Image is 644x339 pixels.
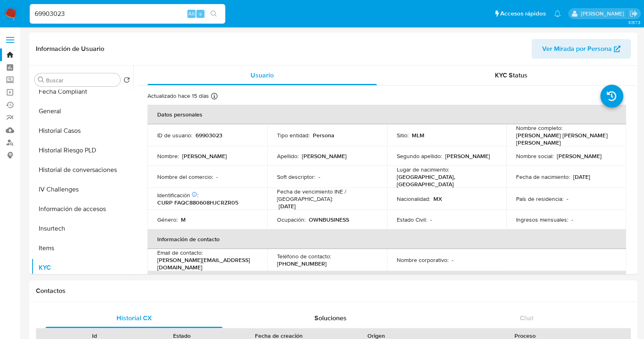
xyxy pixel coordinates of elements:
[36,287,631,295] h1: Contactos
[157,173,213,181] p: Nombre del comercio :
[319,173,320,181] p: -
[46,77,117,84] input: Buscar
[277,173,315,181] p: Soft descriptor :
[31,258,133,277] button: KYC
[123,77,130,86] button: Volver al orden por defecto
[157,132,192,139] p: ID de usuario :
[157,256,254,271] p: [PERSON_NAME][EMAIL_ADDRESS][DOMAIN_NAME]
[147,92,209,100] p: Actualizado hace 15 días
[532,39,631,59] button: Ver Mirada por Persona
[452,256,453,264] p: -
[397,256,448,264] p: Nombre corporativo :
[31,219,133,238] button: Insurtech
[199,10,202,18] span: s
[516,132,613,146] p: [PERSON_NAME] [PERSON_NAME] [PERSON_NAME]
[629,9,638,18] a: Salir
[36,45,104,53] h1: Información de Usuario
[277,260,327,267] p: [PHONE_NUMBER]
[181,216,186,223] p: M
[573,173,590,181] p: [DATE]
[31,101,133,121] button: General
[397,166,449,173] p: Lugar de nacimiento :
[31,121,133,141] button: Historial Casos
[31,160,133,180] button: Historial de conversaciones
[188,10,195,18] span: Alt
[147,271,626,291] th: Verificación y cumplimiento
[516,124,563,132] p: Nombre completo :
[38,77,44,83] button: Buscar
[31,82,133,101] button: Fecha Compliant
[520,313,534,323] span: Chat
[516,216,568,223] p: Ingresos mensuales :
[277,188,377,203] p: Fecha de vencimiento INE / [GEOGRAPHIC_DATA] :
[279,203,296,210] p: [DATE]
[397,216,427,223] p: Estado Civil :
[116,313,152,323] span: Historial CX
[313,132,334,139] p: Persona
[182,152,227,160] p: [PERSON_NAME]
[31,199,133,219] button: Información de accesos
[397,152,442,160] p: Segundo apellido :
[567,195,568,203] p: -
[157,152,179,160] p: Nombre :
[571,216,573,223] p: -
[31,141,133,160] button: Historial Riesgo PLD
[500,9,546,18] span: Accesos rápidos
[412,132,424,139] p: MLM
[157,192,198,199] p: Identificación :
[302,152,347,160] p: [PERSON_NAME]
[433,195,442,203] p: MX
[580,10,626,18] p: francisco.martinezsilva@mercadolibre.com.mx
[277,216,306,223] p: Ocupación :
[251,70,274,80] span: Usuario
[542,39,612,59] span: Ver Mirada por Persona
[277,152,299,160] p: Apellido :
[147,105,626,124] th: Datos personales
[445,152,490,160] p: [PERSON_NAME]
[277,132,310,139] p: Tipo entidad :
[147,229,626,249] th: Información de contacto
[31,180,133,199] button: IV Challenges
[430,216,432,223] p: -
[30,9,225,19] input: Buscar usuario o caso...
[397,173,494,188] p: [GEOGRAPHIC_DATA], [GEOGRAPHIC_DATA]
[397,132,409,139] p: Sitio :
[157,249,203,256] p: Email de contacto :
[516,195,563,203] p: País de residencia :
[196,132,222,139] p: 69903023
[309,216,349,223] p: OWNBUSINESS
[397,195,430,203] p: Nacionalidad :
[216,173,218,181] p: -
[495,70,528,80] span: KYC Status
[554,10,561,17] a: Notificaciones
[557,152,602,160] p: [PERSON_NAME]
[157,216,178,223] p: Género :
[205,8,222,20] button: search-icon
[31,238,133,258] button: Items
[516,173,570,181] p: Fecha de nacimiento :
[516,152,554,160] p: Nombre social :
[314,313,347,323] span: Soluciones
[277,253,331,260] p: Teléfono de contacto :
[157,199,238,206] p: CURP FAQC880608HJCRZR05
